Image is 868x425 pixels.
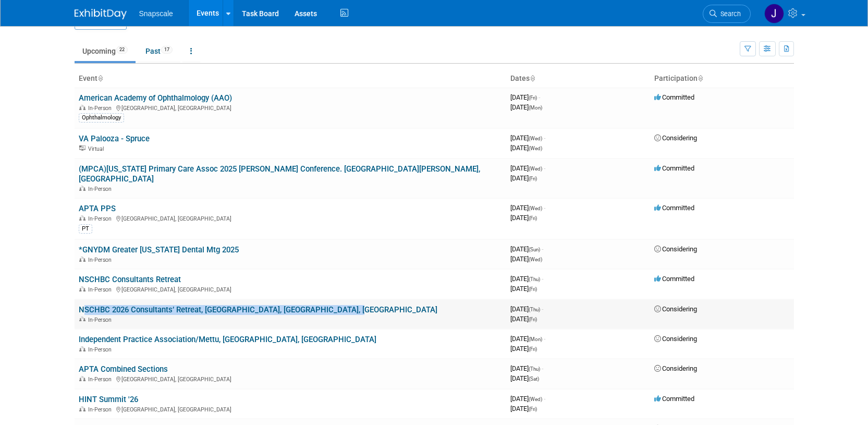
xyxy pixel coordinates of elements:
[79,214,502,222] div: [GEOGRAPHIC_DATA], [GEOGRAPHIC_DATA]
[75,41,136,61] a: Upcoming22
[79,405,502,413] div: [GEOGRAPHIC_DATA], [GEOGRAPHIC_DATA]
[88,376,115,383] span: In-Person
[75,70,506,88] th: Event
[79,365,168,374] a: APTA Combined Sections
[544,204,545,212] span: -
[529,307,540,312] span: (Thu)
[529,376,539,382] span: (Sat)
[79,286,85,292] img: In-Person Event
[88,286,115,293] span: In-Person
[88,257,115,263] span: In-Person
[542,305,543,313] span: -
[529,276,540,282] span: (Thu)
[703,5,751,23] a: Search
[654,245,697,253] span: Considering
[654,395,694,403] span: Committed
[79,145,85,151] img: Virtual Event
[79,285,502,293] div: [GEOGRAPHIC_DATA], [GEOGRAPHIC_DATA]
[717,10,741,18] span: Search
[79,317,85,322] img: In-Person Event
[544,395,545,403] span: -
[542,365,543,372] span: -
[510,405,537,412] span: [DATE]
[542,275,543,283] span: -
[529,366,540,372] span: (Thu)
[88,186,115,192] span: In-Person
[79,257,85,262] img: In-Person Event
[506,70,650,88] th: Dates
[529,166,542,172] span: (Wed)
[529,205,542,211] span: (Wed)
[79,395,138,404] a: HINT Summit '26
[79,245,239,254] a: *GNYDM Greater [US_STATE] Dental Mtg 2025
[510,395,545,403] span: [DATE]
[654,204,694,212] span: Committed
[79,275,181,284] a: NSCHBC Consultants Retreat
[510,245,543,253] span: [DATE]
[79,376,85,381] img: In-Person Event
[79,305,437,314] a: NSCHBC 2026 Consultants’ Retreat, [GEOGRAPHIC_DATA], [GEOGRAPHIC_DATA], [GEOGRAPHIC_DATA]
[530,74,535,82] a: Sort by Start Date
[139,9,173,18] span: Snapscale
[97,74,103,82] a: Sort by Event Name
[529,286,537,292] span: (Fri)
[88,346,115,353] span: In-Person
[79,374,502,383] div: [GEOGRAPHIC_DATA], [GEOGRAPHIC_DATA]
[79,93,232,103] a: American Academy of Ophthalmology (AAO)
[510,144,542,152] span: [DATE]
[161,46,173,54] span: 17
[654,335,697,343] span: Considering
[529,95,537,101] span: (Fri)
[529,336,542,342] span: (Mon)
[529,136,542,141] span: (Wed)
[88,145,107,152] span: Virtual
[529,346,537,352] span: (Fri)
[654,93,694,101] span: Committed
[529,396,542,402] span: (Wed)
[510,275,543,283] span: [DATE]
[79,103,502,112] div: [GEOGRAPHIC_DATA], [GEOGRAPHIC_DATA]
[79,335,376,344] a: Independent Practice Association/Mettu, [GEOGRAPHIC_DATA], [GEOGRAPHIC_DATA]
[539,93,540,101] span: -
[510,315,537,323] span: [DATE]
[510,93,540,101] span: [DATE]
[529,257,542,262] span: (Wed)
[79,164,480,184] a: (MPCA)[US_STATE] Primary Care Assoc 2025 [PERSON_NAME] Conference. [GEOGRAPHIC_DATA][PERSON_NAME]...
[510,204,545,212] span: [DATE]
[529,247,540,252] span: (Sun)
[79,406,85,411] img: In-Person Event
[654,365,697,372] span: Considering
[116,46,128,54] span: 22
[510,164,545,172] span: [DATE]
[79,105,85,110] img: In-Person Event
[529,105,542,111] span: (Mon)
[79,346,85,351] img: In-Person Event
[529,145,542,151] span: (Wed)
[510,214,537,222] span: [DATE]
[510,103,542,111] span: [DATE]
[88,317,115,323] span: In-Person
[138,41,180,61] a: Past17
[88,105,115,112] span: In-Person
[510,345,537,353] span: [DATE]
[79,134,150,143] a: VA Palooza - Spruce
[79,113,124,123] div: Ophthalmology
[510,374,539,382] span: [DATE]
[88,406,115,413] span: In-Person
[544,164,545,172] span: -
[510,305,543,313] span: [DATE]
[698,74,703,82] a: Sort by Participation Type
[529,406,537,412] span: (Fri)
[75,9,127,19] img: ExhibitDay
[79,204,116,213] a: APTA PPS
[529,215,537,221] span: (Fri)
[654,275,694,283] span: Committed
[544,134,545,142] span: -
[510,255,542,263] span: [DATE]
[654,305,697,313] span: Considering
[529,176,537,181] span: (Fri)
[510,335,545,343] span: [DATE]
[529,317,537,322] span: (Fri)
[510,134,545,142] span: [DATE]
[544,335,545,343] span: -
